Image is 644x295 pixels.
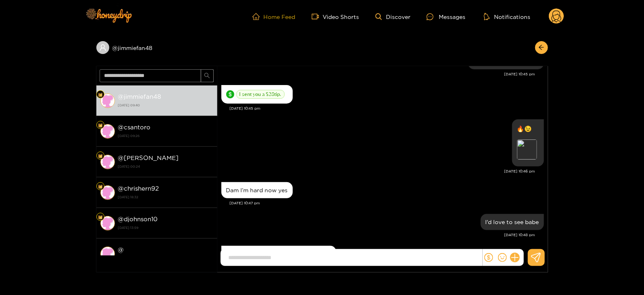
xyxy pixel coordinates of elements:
[484,253,493,262] span: dollar
[312,13,323,20] span: video-camera
[498,253,507,262] span: smile
[226,90,234,98] span: dollar-circle
[100,185,115,200] img: conversation
[100,247,115,261] img: conversation
[517,124,539,133] p: 🔥😉
[312,13,359,20] a: Video Shorts
[486,219,539,225] div: I'd love to see babe
[100,216,115,231] img: conversation
[96,41,217,54] div: @jimmiefan48
[221,71,536,77] div: [DATE] 10:45 pm
[118,102,213,109] strong: [DATE] 09:40
[375,13,411,20] a: Discover
[221,246,336,262] div: Sep. 13, 10:49 pm
[118,255,213,262] strong: [DATE] 13:59
[252,13,296,20] a: Home Feed
[118,224,213,231] strong: [DATE] 13:59
[98,215,103,220] img: Fan Level
[118,93,161,100] strong: @ jimmiefan48
[118,216,158,222] strong: @ djohnson10
[538,44,544,51] span: arrow-left
[99,44,106,51] span: user
[226,187,288,193] div: Dam I’m hard now yes
[100,93,115,108] img: conversation
[201,69,214,82] button: search
[118,154,179,161] strong: @ [PERSON_NAME]
[100,124,115,139] img: conversation
[118,185,159,192] strong: @ chrishern92
[221,232,536,238] div: [DATE] 10:48 pm
[512,119,544,166] div: Sep. 13, 10:46 pm
[204,73,210,79] span: search
[481,214,544,230] div: Sep. 13, 10:48 pm
[100,155,115,169] img: conversation
[118,246,124,253] strong: @
[98,92,103,97] img: Fan Level
[535,41,548,54] button: arrow-left
[221,168,536,174] div: [DATE] 10:46 pm
[98,184,103,189] img: Fan Level
[230,106,544,111] div: [DATE] 10:45 pm
[118,124,151,131] strong: @ csantoro
[98,154,103,158] img: Fan Level
[427,12,465,21] div: Messages
[230,200,544,206] div: [DATE] 10:47 pm
[118,193,213,201] strong: [DATE] 18:32
[118,163,213,170] strong: [DATE] 00:24
[118,132,213,139] strong: [DATE] 09:26
[221,182,293,198] div: Sep. 13, 10:47 pm
[481,12,533,21] button: Notifications
[483,251,495,264] button: dollar
[252,13,264,20] span: home
[221,85,293,104] div: Sep. 13, 10:45 pm
[98,123,103,128] img: Fan Level
[236,90,285,99] span: I sent you a $ 28 tip.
